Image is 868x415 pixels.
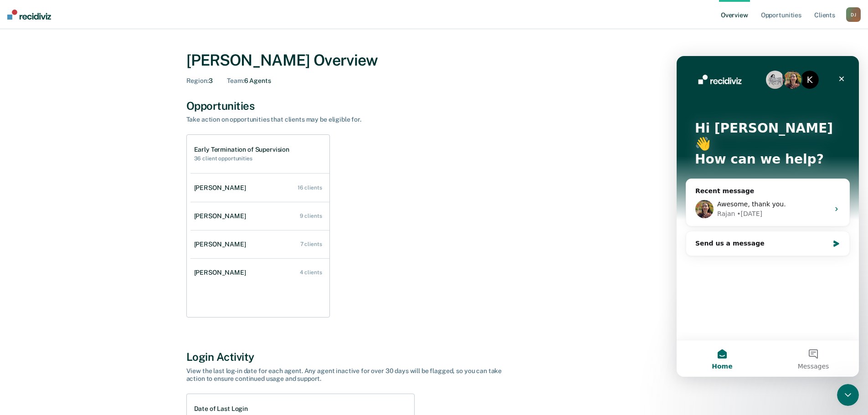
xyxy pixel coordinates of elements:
div: 4 clients [300,269,322,276]
a: [PERSON_NAME] 7 clients [190,231,329,257]
span: Region : [186,77,209,84]
div: Opportunities [186,99,682,113]
h1: Date of Last Login [194,405,248,413]
div: View the last log-in date for each agent. Any agent inactive for over 30 days will be flagged, so... [186,367,505,383]
iframe: Intercom live chat [677,56,859,377]
div: 9 clients [300,213,322,219]
a: [PERSON_NAME] 9 clients [190,203,329,229]
a: [PERSON_NAME] 16 clients [190,175,329,201]
div: 16 clients [298,184,322,191]
span: Team : [227,77,244,84]
h2: 36 client opportunities [194,155,290,162]
div: [PERSON_NAME] [194,269,250,277]
iframe: Intercom live chat [837,384,859,406]
div: D J [846,7,861,22]
img: Recidiviz [7,10,51,20]
div: [PERSON_NAME] [194,241,250,248]
a: [PERSON_NAME] 4 clients [190,260,329,286]
div: 6 Agents [227,77,271,85]
div: 7 clients [300,241,322,247]
div: Take action on opportunities that clients may be eligible for. [186,116,505,123]
div: 3 [186,77,213,85]
div: [PERSON_NAME] [194,212,250,220]
div: [PERSON_NAME] Overview [186,51,682,70]
button: DJ [846,7,861,22]
h1: Early Termination of Supervision [194,146,290,154]
div: [PERSON_NAME] [194,184,250,192]
div: Login Activity [186,350,682,364]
